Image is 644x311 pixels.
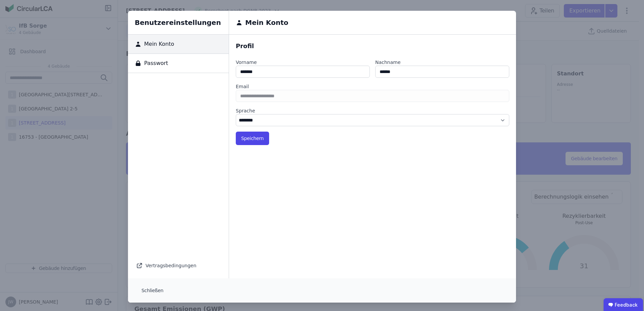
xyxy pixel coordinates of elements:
[236,132,269,145] button: Speichern
[243,18,288,28] h6: Mein Konto
[236,107,509,114] label: Sprache
[236,41,509,51] div: Profil
[236,83,509,90] label: Email
[136,261,221,270] div: Vertragsbedingungen
[141,40,174,48] span: Mein Konto
[236,59,370,66] label: Vorname
[136,284,169,297] button: Schließen
[141,59,168,67] span: Passwort
[128,11,229,35] h6: Benutzereinstellungen
[375,59,509,66] label: Nachname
